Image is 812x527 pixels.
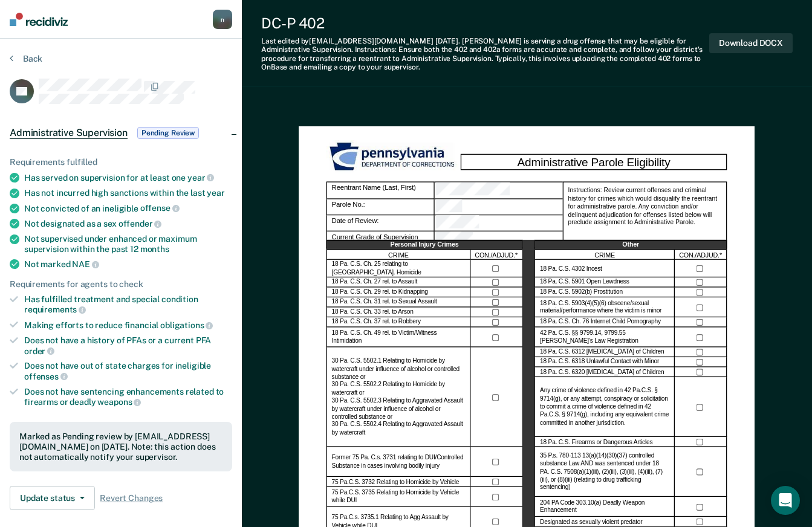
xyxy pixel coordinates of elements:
label: 30 Pa. C.S. 5502.1 Relating to Homicide by watercraft under influence of alcohol or controlled su... [332,358,466,438]
label: 204 PA Code 303.10(a) Deadly Weapon Enhancement [540,499,669,515]
button: Download DOCX [709,33,793,53]
label: 18 Pa. C.S. 6312 [MEDICAL_DATA] of Children [540,349,664,357]
span: NAE [72,259,99,269]
label: Designated as sexually violent predator [540,518,642,526]
div: Not marked [24,259,232,270]
span: Revert Changes [100,493,163,503]
div: Administrative Parole Eligibility [461,154,727,170]
label: 18 Pa. C.S. 4302 Incest [540,265,602,273]
div: Marked as Pending review by [EMAIL_ADDRESS][DOMAIN_NAME] on [DATE]. Note: this action does not au... [19,432,222,462]
span: Pending Review [137,127,199,139]
label: 18 Pa. C.S. 6320 [MEDICAL_DATA] of Children [540,369,664,377]
label: 18 Pa. C.S. Ch. 33 rel. to Arson [332,309,414,317]
label: 35 P.s. 780-113 13(a)(14)(30)(37) controlled substance Law AND was sentenced under 18 PA. C.S. 75... [540,453,669,493]
div: CON./ADJUD.* [675,250,727,260]
div: Personal Injury Crimes [326,241,523,251]
label: 18 Pa. C.S. 6318 Unlawful Contact with Minor [540,358,659,366]
button: n [213,10,232,29]
div: Not convicted of an ineligible [24,203,232,214]
div: Current Grade of Supervision [435,232,563,248]
label: 42 Pa. C.S. §§ 9799.14, 9799.55 [PERSON_NAME]’s Law Registration [540,329,669,345]
div: Last edited by [EMAIL_ADDRESS][DOMAIN_NAME] . [PERSON_NAME] is serving a drug offense that may be... [261,37,709,72]
label: Former 75 Pa. C.s. 3731 relating to DUI/Controlled Substance in cases involving bodily injury [332,454,466,470]
span: obligations [160,320,213,330]
div: Other [535,241,727,251]
label: 75 Pa.C.S. 3732 Relating to Homicide by Vehicle [332,478,460,486]
div: Has served on supervision for at least one [24,172,232,183]
div: CRIME [326,250,471,260]
div: Current Grade of Supervision [326,232,435,248]
label: 18 Pa. C.S. 5902(b) Prostitution [540,289,623,297]
div: Does not have a history of PFAs or a current PFA order [24,335,232,356]
div: Requirements fulfilled [10,157,232,167]
div: DC-P 402 [261,15,709,32]
button: Update status [10,486,95,510]
img: Recidiviz [10,13,68,26]
div: Does not have out of state charges for ineligible [24,361,232,381]
div: Does not have sentencing enhancements related to firearms or deadly [24,387,232,407]
div: Reentrant Name (Last, First) [326,182,435,199]
label: 18 Pa. C.S. Ch. 31 rel. to Sexual Assault [332,299,437,306]
span: requirements [24,305,86,314]
div: Reentrant Name (Last, First) [435,182,563,199]
div: CON./ADJUD.* [471,250,523,260]
div: CRIME [535,250,675,260]
label: 75 Pa.C.S. 3735 Relating to Homicide by Vehicle while DUI [332,490,466,505]
span: offender [119,219,162,228]
div: Has not incurred high sanctions within the last [24,188,232,198]
div: Has fulfilled treatment and special condition [24,294,232,315]
div: Parole No.: [435,199,563,216]
div: Instructions: Review current offenses and criminal history for crimes which would disqualify the ... [563,182,727,248]
label: 18 Pa. C.S. Ch. 76 Internet Child Pornography [540,318,661,326]
div: Requirements for agents to check [10,279,232,289]
span: year [187,173,214,183]
label: 18 Pa. C.S. Ch. 29 rel. to Kidnapping [332,289,428,297]
span: offenses [24,372,68,381]
span: Administrative Supervision [10,127,128,139]
span: [DATE] [435,37,458,45]
div: Not designated as a sex [24,218,232,229]
div: Date of Review: [435,216,563,232]
img: PDOC Logo [326,140,461,174]
span: offense [140,203,180,213]
div: Date of Review: [326,216,435,232]
label: 18 Pa. C.S. Ch. 27 rel. to Assault [332,279,418,286]
div: Parole No.: [326,199,435,216]
div: Not supervised under enhanced or maximum supervision within the past 12 [24,234,232,254]
div: Making efforts to reduce financial [24,320,232,331]
label: 18 Pa. C.S. Ch. 25 relating to [GEOGRAPHIC_DATA]. Homicide [332,261,466,277]
label: 18 Pa. C.S. 5901 Open Lewdness [540,279,629,286]
span: months [140,244,169,254]
label: 18 Pa. C.S. 5903(4)(5)(6) obscene/sexual material/performance where the victim is minor [540,300,669,315]
label: 18 Pa. C.S. Firearms or Dangerous Articles [540,438,652,446]
span: year [207,188,224,198]
label: Any crime of violence defined in 42 Pa.C.S. § 9714(g), or any attempt, conspiracy or solicitation... [540,387,669,427]
label: 18 Pa. C.S. Ch. 37 rel. to Robbery [332,318,421,326]
button: Back [10,53,42,64]
label: 18 Pa. C.S. Ch. 49 rel. to Victim/Witness Intimidation [332,329,466,345]
div: Open Intercom Messenger [771,486,800,515]
span: weapons [97,397,141,407]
